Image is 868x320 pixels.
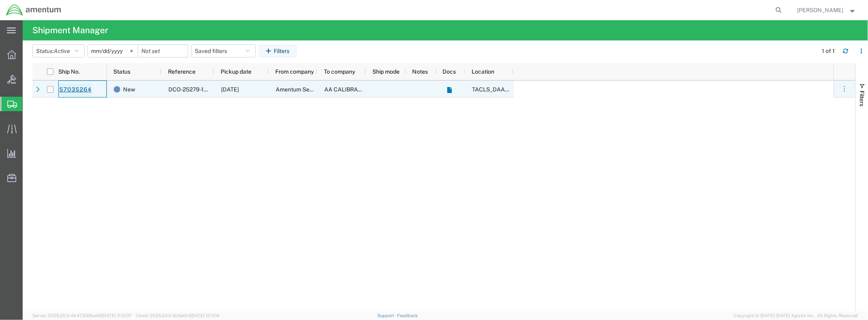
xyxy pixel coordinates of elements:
span: Copyright © [DATE]-[DATE] Agistix Inc., All Rights Reserved [734,312,858,319]
span: TACLS_DAA-District of Columbia ANG [472,86,551,93]
span: Status [113,68,130,75]
span: [DATE] 12:11:14 [190,313,219,318]
span: Filters [859,91,866,106]
span: From company [275,68,314,75]
span: Client: 2025.20.0-8c6e0cf [136,313,219,318]
span: Pickup date [221,68,251,75]
button: Status:Active [32,45,85,57]
span: Ship mode [372,68,400,75]
span: Docs [443,68,456,75]
div: 1 of 1 [822,47,836,55]
span: Notes [412,68,428,75]
h4: Shipment Manager [32,20,108,40]
span: 10/07/2025 [221,86,239,93]
span: Active [54,48,70,54]
span: Location [472,68,494,75]
span: AA CALIBRATION SERVICES [324,86,400,93]
span: DCO-25279-169125 [168,86,220,93]
span: [DATE] 11:13:37 [102,313,132,318]
button: [PERSON_NAME] [797,5,857,15]
span: Reference [168,68,196,75]
span: Server: 2025.20.0-db47332bad5 [32,313,132,318]
span: New [123,81,135,98]
span: To company [324,68,355,75]
a: Feedback [397,313,418,318]
span: James Lewis [798,6,844,15]
img: logo [6,4,62,16]
button: Saved filters [191,45,256,57]
input: Not set [138,45,188,57]
button: Filters [259,45,297,57]
span: Amentum Services, Inc. [276,86,336,93]
input: Not set [88,45,138,57]
a: 57035264 [59,83,92,96]
a: Support [377,313,398,318]
span: Ship No. [58,68,80,75]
